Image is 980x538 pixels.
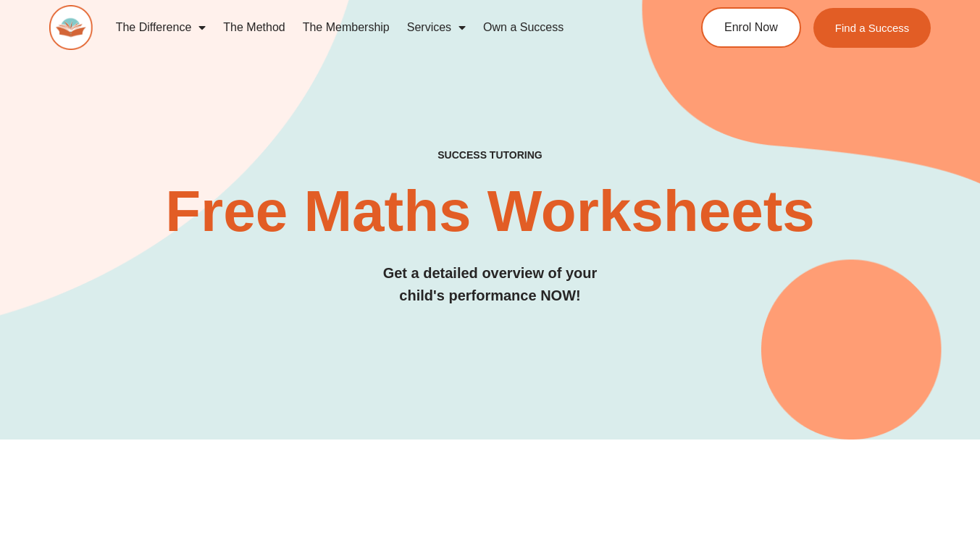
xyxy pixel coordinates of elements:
[474,11,572,44] a: Own a Success
[398,11,474,44] a: Services
[49,149,931,161] h4: SUCCESS TUTORING​
[214,11,293,44] a: The Method
[813,8,931,48] a: Find a Success
[107,11,215,44] a: The Difference
[724,22,778,33] span: Enrol Now
[107,11,650,44] nav: Menu
[701,7,801,48] a: Enrol Now
[294,11,398,44] a: The Membership
[835,22,910,33] span: Find a Success
[49,262,931,307] h3: Get a detailed overview of your child's performance NOW!
[49,182,931,240] h2: Free Maths Worksheets​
